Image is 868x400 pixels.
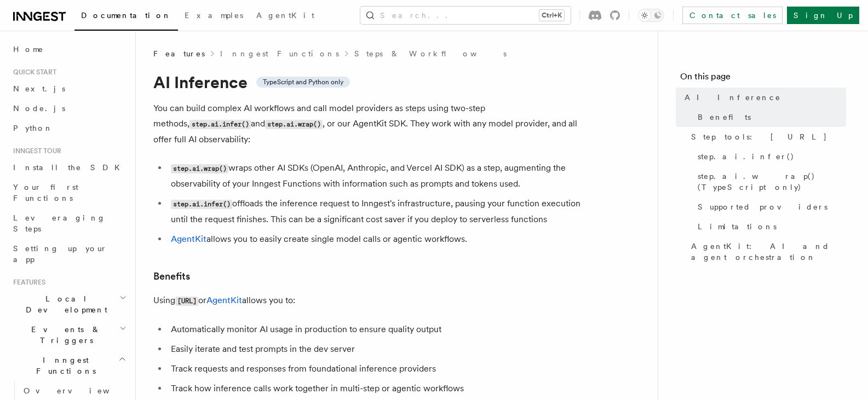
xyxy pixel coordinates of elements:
[698,201,827,212] span: Supported providers
[693,166,846,197] a: step.ai.wrap() (TypeScript only)
[13,244,107,264] span: Setting up your app
[9,98,129,118] a: Node.js
[9,118,129,138] a: Python
[189,120,251,129] code: step.ai.infer()
[787,7,859,24] a: Sign Up
[9,278,45,287] span: Features
[153,101,591,147] p: You can build complex AI workflows and call model providers as steps using two-step methods, and ...
[9,320,129,350] button: Events & Triggers
[698,221,777,232] span: Limitations
[171,164,228,173] code: step.ai.wrap()
[9,324,119,346] span: Events & Triggers
[539,10,564,21] kbd: Ctrl+K
[81,11,171,20] span: Documentation
[153,269,190,284] a: Benefits
[24,386,136,395] span: Overview
[220,48,339,59] a: Inngest Functions
[168,361,591,376] li: Track requests and responses from foundational inference providers
[9,239,129,269] a: Setting up your app
[9,158,129,177] a: Install the SDK
[698,112,751,123] span: Benefits
[171,200,232,209] code: step.ai.infer()
[9,147,61,155] span: Inngest tour
[256,11,314,20] span: AgentKit
[9,355,118,376] span: Inngest Functions
[168,341,591,357] li: Easily iterate and test prompts in the dev server
[687,236,846,267] a: AgentKit: AI and agent orchestration
[693,217,846,236] a: Limitations
[13,124,53,132] span: Python
[693,107,846,127] a: Benefits
[13,213,106,233] span: Leveraging Steps
[687,127,846,147] a: Step tools: [URL]
[691,131,827,142] span: Step tools: [URL]
[13,183,78,202] span: Your first Functions
[153,293,591,309] p: Using or allows you to:
[693,147,846,166] a: step.ai.infer()
[685,92,781,103] span: AI Inference
[153,48,205,59] span: Features
[680,70,846,88] h4: On this page
[9,177,129,208] a: Your first Functions
[74,3,178,31] a: Documentation
[9,350,129,381] button: Inngest Functions
[680,88,846,107] a: AI Inference
[13,163,127,172] span: Install the SDK
[175,297,198,306] code: [URL]
[9,289,129,320] button: Local Development
[13,44,44,55] span: Home
[13,104,65,113] span: Node.js
[168,160,591,192] li: wraps other AI SDKs (OpenAI, Anthropic, and Vercel AI SDK) as a step, augmenting the observabilit...
[153,72,591,92] h1: AI Inference
[168,231,591,247] li: allows you to easily create single model calls or agentic workflows.
[693,197,846,217] a: Supported providers
[265,120,323,129] code: step.ai.wrap()
[9,39,129,59] a: Home
[9,79,129,98] a: Next.js
[263,78,343,86] span: TypeScript and Python only
[206,295,242,305] a: AgentKit
[9,208,129,239] a: Leveraging Steps
[168,322,591,337] li: Automatically monitor AI usage in production to ensure quality output
[171,234,206,244] a: AgentKit
[168,196,591,227] li: offloads the inference request to Inngest's infrastructure, pausing your function execution until...
[354,48,507,59] a: Steps & Workflows
[9,293,119,315] span: Local Development
[698,171,846,193] span: step.ai.wrap() (TypeScript only)
[168,381,591,396] li: Track how inference calls work together in multi-step or agentic workflows
[360,7,571,24] button: Search...Ctrl+K
[250,3,321,30] a: AgentKit
[185,11,243,20] span: Examples
[9,68,56,77] span: Quick start
[682,7,783,24] a: Contact sales
[691,241,846,263] span: AgentKit: AI and agent orchestration
[698,151,795,162] span: step.ai.infer()
[178,3,250,30] a: Examples
[638,9,664,22] button: Toggle dark mode
[13,84,65,93] span: Next.js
